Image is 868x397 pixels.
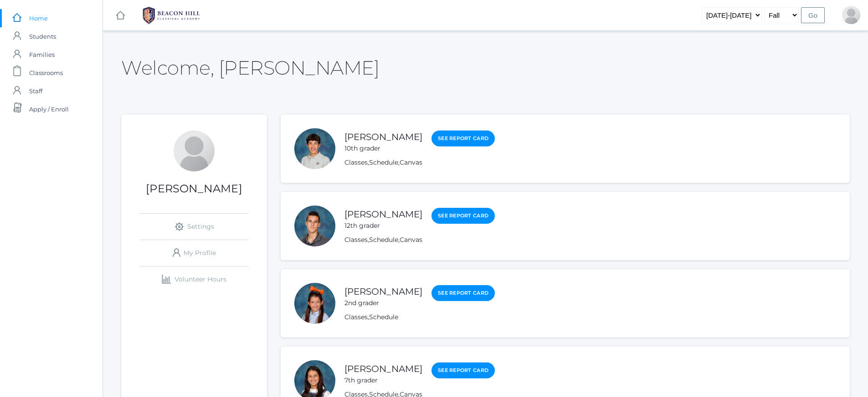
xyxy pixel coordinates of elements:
[400,236,422,244] a: Canvas
[842,6,860,24] div: Vanessa Benson
[29,82,42,100] span: Staff
[139,240,249,266] a: My Profile
[431,362,495,378] a: See Report Card
[344,312,495,322] div: ,
[294,128,335,169] div: Maximillian Benson
[431,285,495,301] a: See Report Card
[344,235,495,245] div: , ,
[431,208,495,224] a: See Report Card
[344,131,422,142] a: [PERSON_NAME]
[344,236,368,244] a: Classes
[174,131,215,171] div: Vanessa Benson
[294,283,335,324] div: Alexandra Benson
[400,158,422,166] a: Canvas
[344,298,422,308] div: 2nd grader
[294,206,335,246] div: Theodore Benson
[369,236,398,244] a: Schedule
[431,131,495,146] a: See Report Card
[137,4,205,27] img: BHCALogos-05-308ed15e86a5a0abce9b8dd61676a3503ac9727e845dece92d48e8588c001991.png
[369,313,398,321] a: Schedule
[801,7,825,23] input: Go
[344,221,422,231] div: 12th grader
[344,144,422,153] div: 10th grader
[29,27,56,45] span: Students
[344,376,422,385] div: 7th grader
[29,64,63,82] span: Classrooms
[29,9,48,27] span: Home
[29,100,69,118] span: Apply / Enroll
[139,214,249,240] a: Settings
[344,209,422,220] a: [PERSON_NAME]
[121,183,267,195] h1: [PERSON_NAME]
[344,313,368,321] a: Classes
[29,45,55,64] span: Families
[369,158,398,166] a: Schedule
[344,158,368,166] a: Classes
[121,57,379,78] h2: Welcome, [PERSON_NAME]
[344,286,422,297] a: [PERSON_NAME]
[344,363,422,374] a: [PERSON_NAME]
[139,266,249,292] a: Volunteer Hours
[344,158,495,167] div: , ,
